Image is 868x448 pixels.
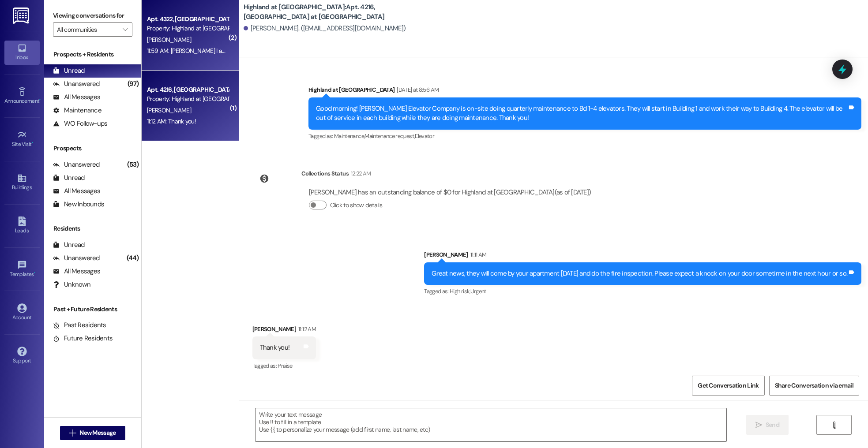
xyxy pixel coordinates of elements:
div: Unread [53,173,85,183]
span: Urgent [470,287,486,295]
div: 11:12 AM: Thank you! [147,117,196,125]
label: Click to show details [330,201,382,210]
div: Collections Status [301,169,349,178]
div: 12:22 AM [349,169,371,178]
div: New Inbounds [53,200,104,209]
button: Send [746,415,789,435]
i:  [123,26,128,33]
div: Apt. 4322, [GEOGRAPHIC_DATA] at [GEOGRAPHIC_DATA] [147,15,229,24]
div: [PERSON_NAME]. ([EMAIL_ADDRESS][DOMAIN_NAME]) [244,24,406,33]
div: All Messages [53,267,100,276]
div: (53) [125,158,141,172]
i:  [755,422,762,429]
span: Share Conversation via email [775,381,853,390]
div: Thank you! [260,343,290,352]
span: Praise [278,362,292,370]
i:  [69,429,76,437]
a: Inbox [4,41,40,64]
div: [PERSON_NAME] [424,250,861,262]
div: Unanswered [53,254,100,263]
span: [PERSON_NAME] [147,106,191,114]
div: Unknown [53,280,90,289]
b: Highland at [GEOGRAPHIC_DATA]: Apt. 4216, [GEOGRAPHIC_DATA] at [GEOGRAPHIC_DATA] [244,3,420,22]
div: Unanswered [53,160,100,169]
div: Past Residents [53,321,106,330]
div: (97) [125,77,141,91]
div: Tagged as: [252,359,316,372]
span: [PERSON_NAME] [147,36,191,44]
div: All Messages [53,93,100,102]
div: Residents [44,224,141,233]
span: • [34,270,35,276]
div: Good morning! [PERSON_NAME] Elevator Company is on-site doing quarterly maintenance to Bd 1-4 ele... [316,104,847,123]
div: Maintenance [53,106,101,115]
a: Buildings [4,171,40,194]
div: All Messages [53,187,100,196]
i:  [831,422,838,429]
div: Future Residents [53,334,113,343]
a: Account [4,301,40,325]
button: Get Conversation Link [692,376,764,396]
span: Elevator [415,132,434,140]
a: Site Visit • [4,127,40,151]
div: (44) [124,251,141,265]
div: [DATE] at 8:56 AM [395,85,439,94]
img: ResiDesk Logo [13,7,31,24]
div: Prospects + Residents [44,50,141,59]
input: All communities [57,22,118,37]
button: New Message [60,426,125,440]
div: Tagged as: [424,285,861,298]
div: Great news, they will come by your apartment [DATE] and do the fire inspection. Please expect a k... [432,269,847,278]
span: Get Conversation Link [698,381,759,390]
a: Support [4,344,40,368]
span: Send [766,420,779,429]
div: Property: Highland at [GEOGRAPHIC_DATA] [147,24,229,33]
div: WO Follow-ups [53,119,107,128]
span: Maintenance , [334,132,364,140]
div: 11:12 AM [296,325,316,334]
div: 11:59 AM: [PERSON_NAME] I am going to drop a key to my apartment to you [DATE]. [PERSON_NAME] is ... [147,47,647,55]
span: • [32,140,33,146]
span: Maintenance request , [364,132,415,140]
span: New Message [79,428,116,437]
div: Unanswered [53,79,100,89]
div: Unread [53,66,85,75]
span: • [39,97,41,103]
label: Viewing conversations for [53,9,132,22]
a: Templates • [4,258,40,281]
span: High risk , [450,287,470,295]
div: Past + Future Residents [44,305,141,314]
div: Prospects [44,144,141,153]
div: Tagged as: [308,130,861,142]
div: Property: Highland at [GEOGRAPHIC_DATA] [147,94,229,104]
div: [PERSON_NAME] [252,325,316,337]
div: 11:11 AM [468,250,487,259]
div: Highland at [GEOGRAPHIC_DATA] [308,85,861,97]
div: Unread [53,240,85,250]
div: [PERSON_NAME] has an outstanding balance of $0 for Highland at [GEOGRAPHIC_DATA] (as of [DATE]) [309,188,591,197]
button: Share Conversation via email [769,376,859,396]
div: Apt. 4216, [GEOGRAPHIC_DATA] at [GEOGRAPHIC_DATA] [147,85,229,94]
a: Leads [4,214,40,238]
